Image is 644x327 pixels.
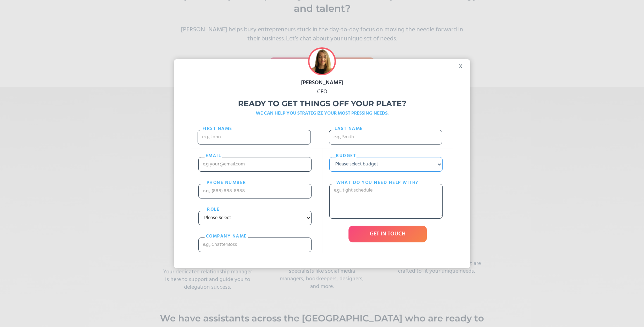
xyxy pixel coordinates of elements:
input: e.g., (888) 888-8888 [198,184,312,198]
input: e.g your@email.com [198,157,312,172]
input: e.g., ChatterBoss [198,238,312,252]
input: e.g., John [198,130,311,145]
form: Freebie Popup Form 2021 [191,121,453,259]
strong: WE CAN HELP YOU STRATEGIZE YOUR MOST PRESSING NEEDS. [256,109,389,117]
label: First Name [202,125,233,132]
input: e.g., Smith [329,130,442,145]
label: cOMPANY NAME [205,233,248,240]
div: [PERSON_NAME] [174,78,470,87]
label: Budget [336,153,356,159]
div: CEO [174,87,470,96]
label: PHONE nUMBER [205,179,248,186]
label: email [205,153,222,159]
label: Last name [333,125,365,132]
div: x [454,59,470,70]
label: What do you need help with? [336,179,419,186]
label: Role [205,206,222,213]
strong: Ready to get things off your plate? [238,99,406,108]
input: GET IN TOUCH [348,226,427,242]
